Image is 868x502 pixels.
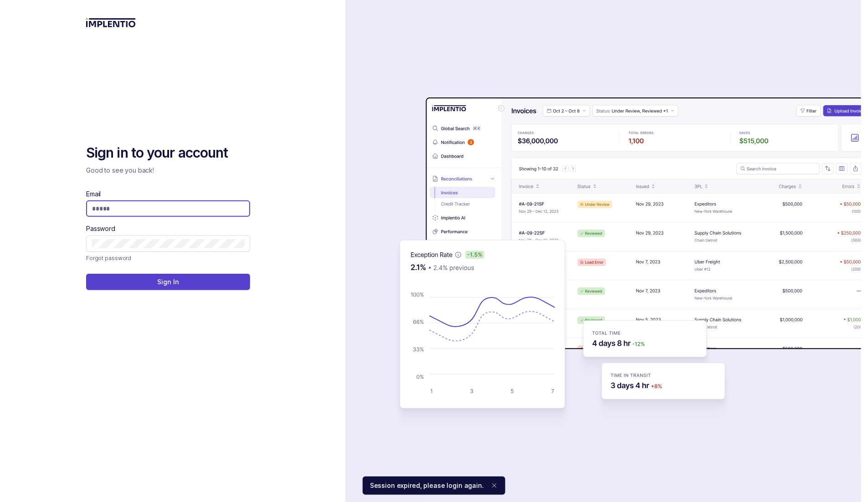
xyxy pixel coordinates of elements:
h2: Sign in to your account [86,144,250,162]
label: Email [86,190,101,199]
a: Link Forgot password [86,254,131,263]
img: logo [86,18,136,27]
p: Sign In [158,277,179,287]
button: Sign In [86,274,250,290]
p: Good to see you back! [86,166,250,175]
p: Forgot password [86,254,131,263]
p: Session expired, please login again. [370,481,484,490]
label: Password [86,224,115,233]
